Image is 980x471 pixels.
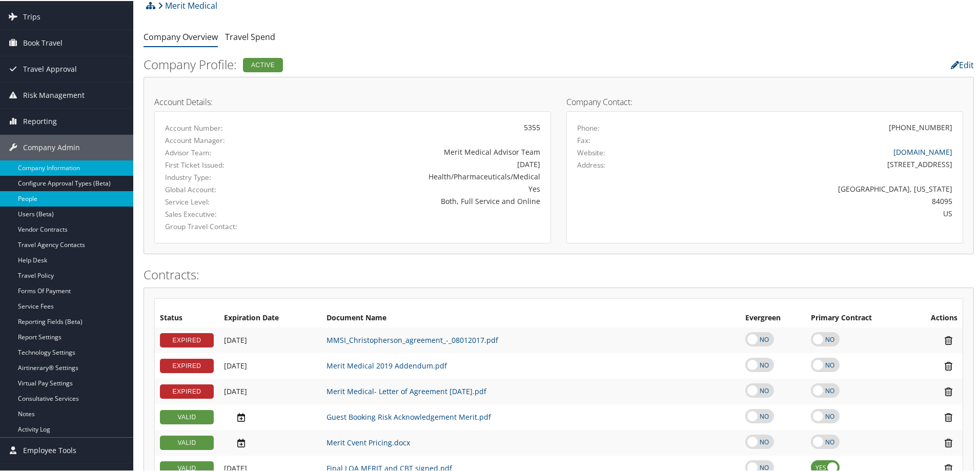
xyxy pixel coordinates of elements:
label: Global Account: [165,183,280,194]
th: Evergreen [740,308,806,326]
div: [STREET_ADDRESS] [675,158,953,169]
span: [DATE] [224,360,247,370]
span: [DATE] [224,385,247,395]
th: Expiration Date [219,308,321,326]
div: Add/Edit Date [224,335,316,344]
div: Add/Edit Date [224,411,316,422]
label: Sales Executive: [165,208,280,218]
span: Risk Management [23,81,85,107]
span: Travel Approval [23,55,77,81]
a: Travel Spend [225,30,275,42]
label: Advisor Team: [165,147,280,157]
th: Primary Contract [806,308,909,326]
div: [PHONE_NUMBER] [889,121,952,132]
i: Remove Contract [940,411,957,422]
a: Merit Medical- Letter of Agreement [DATE].pdf [326,385,486,395]
span: Reporting [23,108,57,133]
i: Remove Contract [940,334,957,345]
h4: Company Contact: [566,97,963,105]
th: Actions [909,308,963,326]
label: Industry Type: [165,171,280,181]
a: Guest Booking Risk Acknowledgement Merit.pdf [326,411,491,421]
div: VALID [160,435,214,449]
div: Merit Medical Advisor Team [295,146,540,156]
th: Document Name [321,308,740,326]
label: Account Number: [165,122,280,132]
th: Status [155,308,219,326]
div: 84095 [675,195,953,206]
h2: Company Profile: [144,55,692,72]
div: Health/Pharmaceuticals/Medical [295,170,540,181]
i: Remove Contract [940,437,957,447]
div: Add/Edit Date [224,360,316,370]
a: MMSI_Christopherson_agreement_-_08012017.pdf [326,334,498,344]
div: Add/Edit Date [224,386,316,395]
h2: Contracts: [144,265,974,282]
div: Add/Edit Date [224,437,316,447]
i: Remove Contract [940,360,957,371]
a: Merit Medical 2019 Addendum.pdf [326,360,447,370]
label: Website: [577,147,605,157]
label: Fax: [577,134,590,145]
label: Account Manager: [165,134,280,145]
div: US [675,207,953,218]
div: EXPIRED [160,358,214,372]
span: [DATE] [224,334,247,344]
div: Active [243,57,283,71]
span: Employee Tools [23,437,76,462]
div: Yes [295,182,540,193]
div: VALID [160,409,214,423]
div: Both, Full Service and Online [295,195,540,206]
span: Trips [23,3,40,29]
a: Company Overview [144,30,218,42]
div: 5355 [295,121,540,132]
a: Merit Cvent Pricing.docx [326,437,410,446]
a: Edit [951,58,974,70]
label: First Ticket Issued: [165,159,280,169]
div: [GEOGRAPHIC_DATA], [US_STATE] [675,182,953,193]
span: Book Travel [23,29,63,55]
div: EXPIRED [160,332,214,346]
label: Group Travel Contact: [165,220,280,231]
div: [DATE] [295,158,540,169]
span: Company Admin [23,134,80,159]
a: [DOMAIN_NAME] [893,146,952,156]
h4: Account Details: [154,97,551,105]
div: EXPIRED [160,383,214,398]
label: Phone: [577,122,600,132]
label: Address: [577,159,605,169]
i: Remove Contract [940,385,957,396]
label: Service Level: [165,196,280,206]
